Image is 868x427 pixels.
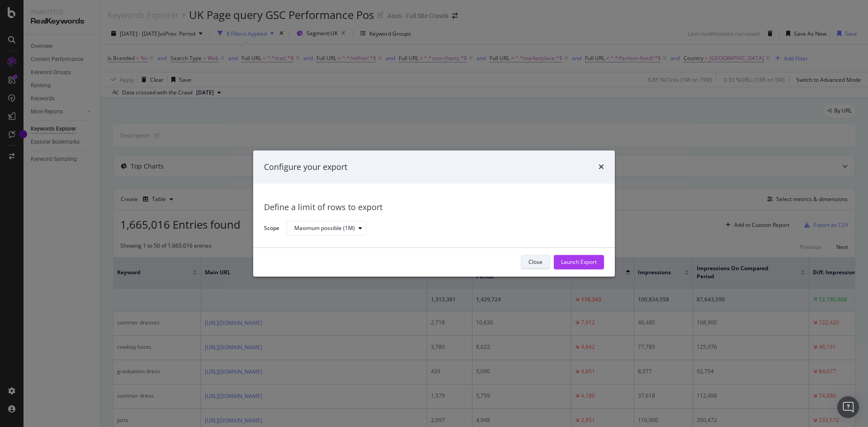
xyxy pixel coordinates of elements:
[599,161,604,173] div: times
[253,150,615,277] div: modal
[561,258,597,266] div: Launch Export
[264,202,604,214] div: Define a limit of rows to export
[837,396,859,418] div: Open Intercom Messenger
[294,226,355,231] div: Maximum possible (1M)
[287,221,366,236] button: Maximum possible (1M)
[528,258,542,266] div: Close
[554,255,604,269] button: Launch Export
[264,161,347,173] div: Configure your export
[521,255,550,269] button: Close
[264,224,279,234] label: Scope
